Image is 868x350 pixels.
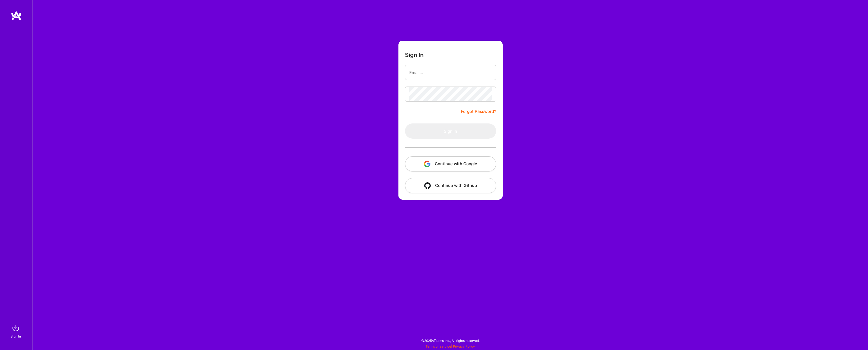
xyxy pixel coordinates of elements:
[461,108,496,115] a: Forgot Password?
[11,333,21,339] div: Sign In
[453,344,475,348] a: Privacy Policy
[11,11,22,21] img: logo
[405,123,496,139] button: Sign In
[426,344,451,348] a: Terms of Service
[426,344,475,348] span: |
[405,52,424,58] h3: Sign In
[405,178,496,193] button: Continue with Github
[424,161,430,167] img: icon
[33,334,868,347] div: © 2025 ATeams Inc., All rights reserved.
[409,66,492,79] input: Email...
[11,323,21,339] a: sign inSign In
[405,156,496,171] button: Continue with Google
[424,182,431,189] img: icon
[10,323,21,333] img: sign in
